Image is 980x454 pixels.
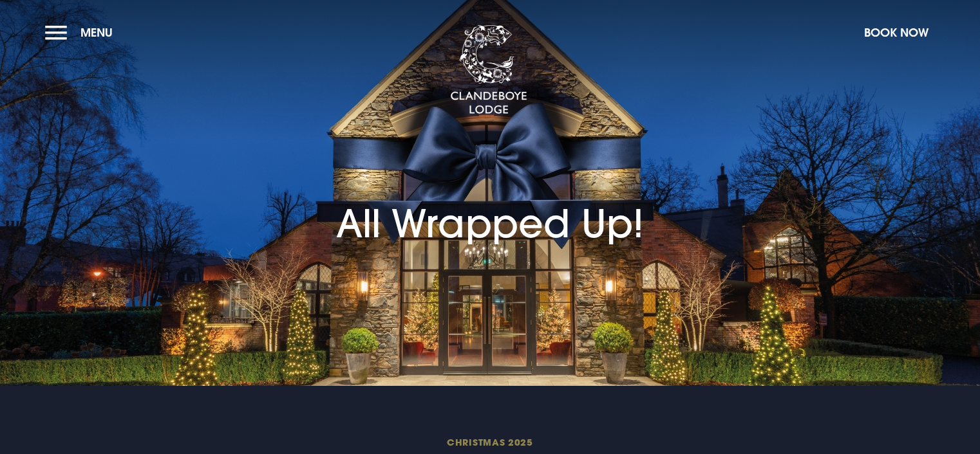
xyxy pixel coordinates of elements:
button: Menu [45,19,119,46]
button: Book Now [858,19,935,46]
img: Clandeboye Lodge [450,25,527,115]
h1: All Wrapped Up! [336,146,644,247]
span: Christmas 2025 [184,436,796,448]
span: Menu [80,25,113,40]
